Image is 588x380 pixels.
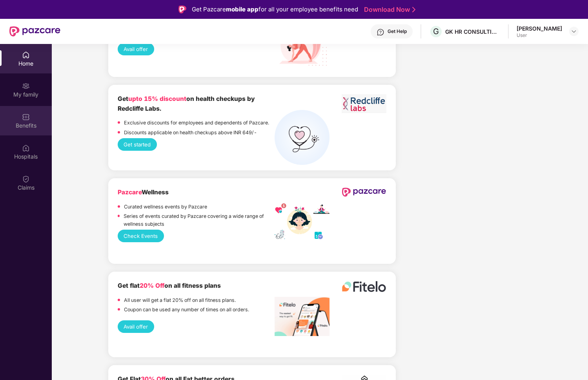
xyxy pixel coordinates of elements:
img: svg+xml;base64,PHN2ZyB3aWR0aD0iMjAiIGhlaWdodD0iMjAiIHZpZXdCb3g9IjAgMCAyMCAyMCIgZmlsbD0ibm9uZSIgeG... [22,82,30,90]
p: Discounts applicable on health checkups above INR 649/- [124,129,257,137]
button: Get started [118,138,157,151]
img: svg+xml;base64,PHN2ZyBpZD0iSG9zcGl0YWxzIiB4bWxucz0iaHR0cDovL3d3dy53My5vcmcvMjAwMC9zdmciIHdpZHRoPS... [22,144,30,152]
button: Check Events [118,230,164,242]
img: svg+xml;base64,PHN2ZyBpZD0iSGVscC0zMngzMiIgeG1sbnM9Imh0dHA6Ly93d3cudzMub3JnLzIwMDAvc3ZnIiB3aWR0aD... [377,28,384,36]
img: image%20fitelo.jpeg [275,297,329,336]
img: svg+xml;base64,PHN2ZyBpZD0iQ2xhaW0iIHhtbG5zPSJodHRwOi8vd3d3LnczLm9yZy8yMDAwL3N2ZyIgd2lkdGg9IjIwIi... [22,175,30,183]
img: newPazcareLogo.svg [342,188,386,196]
button: Avail offer [118,320,154,333]
div: Get Pazcare for all your employee benefits need [192,5,358,14]
img: Nua%20Products.png [275,16,329,71]
img: wellness_mobile.png [275,203,329,241]
img: svg+xml;base64,PHN2ZyBpZD0iSG9tZSIgeG1sbnM9Imh0dHA6Ly93d3cudzMub3JnLzIwMDAvc3ZnIiB3aWR0aD0iMjAiIG... [22,51,30,59]
div: GK HR CONSULTING INDIA PRIVATE LIMITED [445,28,500,35]
strong: mobile app [226,5,259,13]
span: upto 15% discount [128,95,186,102]
img: Screenshot%202023-06-01%20at%2011.51.45%20AM.png [342,94,386,113]
p: Curated wellness events by Pazcare [124,203,207,211]
span: 20% Off [140,282,164,289]
button: Avail offer [118,43,154,55]
p: Coupon can be used any number of times on all orders. [124,306,249,314]
span: Pazcare [118,188,142,196]
b: Get on health checkups by Redcliffe Labs. [118,95,255,112]
b: Get flat on all fitness plans [118,282,221,289]
div: Get Help [388,28,407,35]
p: Exclusive discounts for employees and dependents of Pazcare. [124,119,269,127]
img: health%20check%20(1).png [275,110,329,165]
img: Logo [178,5,186,13]
b: Wellness [118,188,169,196]
img: New Pazcare Logo [9,26,60,37]
div: User [517,32,562,38]
div: [PERSON_NAME] [517,25,562,32]
img: Stroke [412,5,415,14]
p: All user will get a flat 20% off on all fitness plans. [124,296,236,304]
p: Series of events curated by Pazcare covering a wide range of wellness subjects [124,212,275,228]
span: G [433,27,439,36]
img: svg+xml;base64,PHN2ZyBpZD0iQmVuZWZpdHMiIHhtbG5zPSJodHRwOi8vd3d3LnczLm9yZy8yMDAwL3N2ZyIgd2lkdGg9Ij... [22,113,30,121]
img: svg+xml;base64,PHN2ZyBpZD0iRHJvcGRvd24tMzJ4MzIiIHhtbG5zPSJodHRwOi8vd3d3LnczLm9yZy8yMDAwL3N2ZyIgd2... [571,28,577,35]
img: fitelo%20logo.png [342,281,386,292]
a: Download Now [364,5,413,14]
